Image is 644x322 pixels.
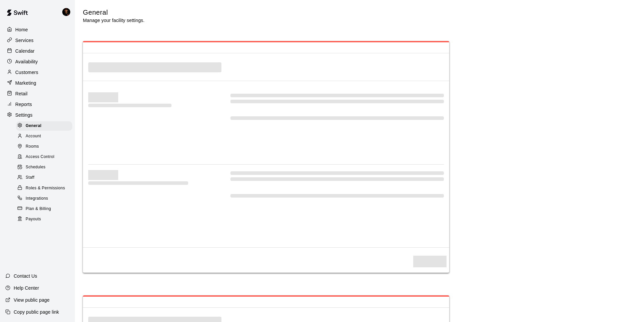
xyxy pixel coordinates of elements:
a: Integrations [16,193,75,204]
span: Rooms [26,143,39,150]
p: Help Center [14,285,39,291]
p: Copy public page link [14,309,59,315]
a: Settings [5,110,70,120]
div: Account [16,132,72,141]
div: Access Control [16,152,72,162]
a: Services [5,35,70,45]
a: Availability [5,57,70,67]
a: Home [5,25,70,35]
p: Services [15,37,34,44]
p: Contact Us [14,273,37,279]
p: Calendar [15,48,35,54]
p: Home [15,26,28,33]
span: General [26,123,42,129]
p: Settings [15,112,33,118]
span: Account [26,133,41,140]
a: Roles & Permissions [16,183,75,193]
p: Reports [15,101,32,108]
span: Access Control [26,154,54,160]
a: Plan & Billing [16,204,75,214]
a: Schedules [16,162,75,173]
span: Integrations [26,195,48,202]
p: Retail [15,90,28,97]
p: Manage your facility settings. [83,17,145,24]
a: Access Control [16,152,75,162]
div: Plan & Billing [16,204,72,214]
div: General [16,121,72,131]
div: Staff [16,173,72,182]
a: General [16,121,75,131]
div: Integrations [16,194,72,203]
img: Chris McFarland [62,8,70,16]
a: Retail [5,89,70,99]
a: Staff [16,173,75,183]
span: Schedules [26,164,46,171]
div: Roles & Permissions [16,184,72,193]
a: Marketing [5,78,70,88]
span: Payouts [26,216,41,223]
a: Calendar [5,46,70,56]
span: Plan & Billing [26,206,51,212]
p: Customers [15,69,38,76]
p: Marketing [15,80,36,86]
p: View public page [14,297,50,303]
div: Schedules [16,163,72,172]
span: Roles & Permissions [26,185,65,192]
div: Payouts [16,215,72,224]
span: Staff [26,174,34,181]
h5: General [83,8,145,17]
a: Rooms [16,142,75,152]
p: Availability [15,58,38,65]
div: Chris McFarland [61,5,75,19]
a: Payouts [16,214,75,224]
a: Reports [5,99,70,109]
div: Rooms [16,142,72,151]
a: Account [16,131,75,141]
a: Customers [5,67,70,77]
